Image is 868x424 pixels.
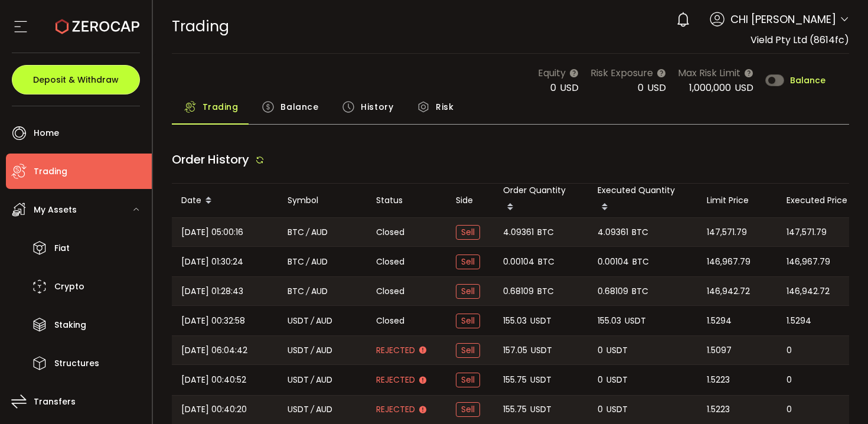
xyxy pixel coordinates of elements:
[550,81,556,94] span: 0
[503,403,527,416] span: 155.75
[707,314,732,328] span: 1.5294
[34,125,59,142] span: Home
[787,226,827,239] span: 147,571.79
[280,95,318,119] span: Balance
[172,191,278,211] div: Date
[730,11,836,27] span: CHI [PERSON_NAME]
[306,255,309,269] em: /
[456,314,480,328] span: Sell
[181,255,243,269] span: [DATE] 01:30:24
[707,403,730,416] span: 1.5223
[638,81,644,94] span: 0
[446,194,494,207] div: Side
[376,344,415,357] span: Rejected
[707,285,750,298] span: 146,942.72
[288,403,309,416] span: USDT
[288,314,309,328] span: USDT
[697,194,777,207] div: Limit Price
[787,344,792,357] span: 0
[456,402,480,417] span: Sell
[787,373,792,387] span: 0
[288,226,304,239] span: BTC
[494,184,588,217] div: Order Quantity
[678,66,740,80] span: Max Risk Limit
[376,226,404,239] span: Closed
[689,81,731,94] span: 1,000,000
[598,344,603,357] span: 0
[632,226,648,239] span: BTC
[538,66,566,80] span: Equity
[707,344,732,357] span: 1.5097
[34,393,76,410] span: Transfers
[367,194,446,207] div: Status
[12,65,140,94] button: Deposit & Withdraw
[311,344,314,357] em: /
[311,226,328,239] span: AUD
[54,317,86,334] span: Staking
[606,403,628,416] span: USDT
[54,240,70,257] span: Fiat
[598,373,603,387] span: 0
[456,284,480,299] span: Sell
[311,314,314,328] em: /
[203,95,239,119] span: Trading
[560,81,579,94] span: USD
[777,194,857,207] div: Executed Price
[707,373,730,387] span: 1.5223
[790,76,825,84] span: Balance
[456,343,480,358] span: Sell
[598,403,603,416] span: 0
[590,66,653,80] span: Risk Exposure
[503,226,534,239] span: 4.09361
[598,314,621,328] span: 155.03
[288,373,309,387] span: USDT
[787,314,811,328] span: 1.5294
[172,16,229,37] span: Trading
[376,315,404,327] span: Closed
[588,184,697,217] div: Executed Quantity
[537,226,554,239] span: BTC
[33,76,119,84] span: Deposit & Withdraw
[735,81,753,94] span: USD
[181,373,246,387] span: [DATE] 00:40:52
[456,225,480,240] span: Sell
[376,403,415,416] span: Rejected
[316,314,332,328] span: AUD
[436,95,453,119] span: Risk
[503,285,534,298] span: 0.68109
[34,163,67,180] span: Trading
[316,373,332,387] span: AUD
[503,344,527,357] span: 157.05
[181,344,247,357] span: [DATE] 06:04:42
[181,285,243,298] span: [DATE] 01:28:43
[598,255,629,269] span: 0.00104
[632,255,649,269] span: BTC
[311,285,328,298] span: AUD
[787,285,830,298] span: 146,942.72
[181,314,245,328] span: [DATE] 00:32:58
[456,373,480,387] span: Sell
[632,285,648,298] span: BTC
[606,344,628,357] span: USDT
[707,226,747,239] span: 147,571.79
[809,367,868,424] iframe: Chat Widget
[181,403,247,416] span: [DATE] 00:40:20
[376,256,404,268] span: Closed
[707,255,750,269] span: 146,967.79
[530,403,552,416] span: USDT
[172,151,249,168] span: Order History
[181,226,243,239] span: [DATE] 05:00:16
[503,314,527,328] span: 155.03
[503,255,534,269] span: 0.00104
[306,226,309,239] em: /
[456,255,480,269] span: Sell
[787,255,830,269] span: 146,967.79
[537,285,554,298] span: BTC
[503,373,527,387] span: 155.75
[311,373,314,387] em: /
[625,314,646,328] span: USDT
[606,373,628,387] span: USDT
[54,278,84,295] span: Crypto
[288,255,304,269] span: BTC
